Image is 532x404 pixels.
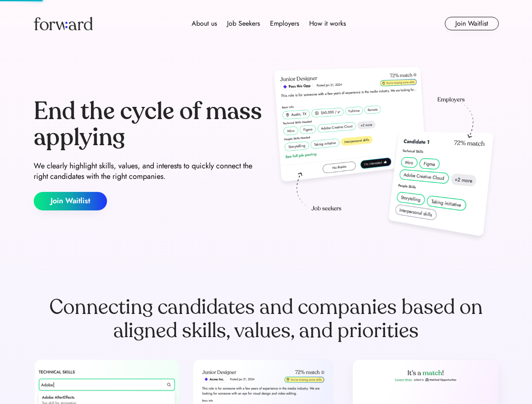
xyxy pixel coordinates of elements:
div: We clearly highlight skills, values, and interests to quickly connect the right candidates with t... [34,161,263,182]
img: hero-image.png [270,64,499,245]
img: Forward logo [34,17,93,30]
div: Connecting candidates and companies based on aligned skills, values, and priorities [34,295,499,343]
div: End the cycle of mass applying [34,98,263,150]
div: About us [192,19,217,29]
button: Join Waitlist [34,192,107,210]
div: How it works [309,19,346,29]
div: Employers [270,19,299,29]
button: Join Waitlist [445,17,499,30]
div: Job Seekers [227,19,260,29]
